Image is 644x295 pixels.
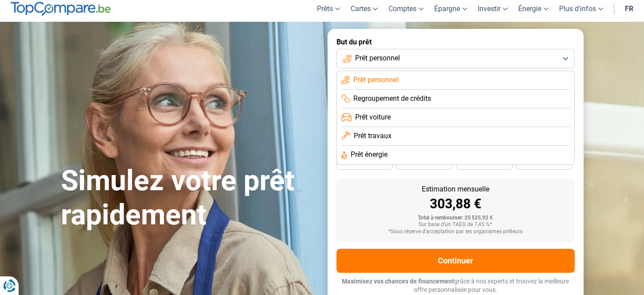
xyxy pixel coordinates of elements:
span: Regroupement de crédits [353,94,431,104]
button: Prêt personnel [336,49,575,68]
span: Prêt personnel [353,75,398,85]
label: But du prêt [336,38,575,46]
span: Maximisez vos chances de financement [342,278,454,285]
div: Sur base d'un TAEG de 7,45 %* [344,222,568,228]
div: 303,88 € [344,197,568,211]
h1: Simulez votre prêt rapidement [61,164,317,232]
div: Estimation mensuelle [344,186,568,193]
span: Prêt travaux [354,131,392,141]
button: Continuer [336,249,575,273]
p: grâce à nos experts et trouvez la meilleure offre personnalisée pour vous. [336,277,575,295]
span: 36 mois [415,160,434,166]
span: 30 mois [475,160,494,166]
span: Prêt voiture [355,112,391,122]
div: *Sous réserve d'acceptation par les organismes prêteurs [344,229,568,235]
div: Total à rembourser: 25 525,92 € [344,215,568,221]
span: Prêt personnel [355,53,400,63]
span: 24 mois [535,160,554,166]
span: Prêt énergie [351,150,388,159]
img: TopCompare [11,2,111,16]
span: 42 mois [355,160,374,166]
